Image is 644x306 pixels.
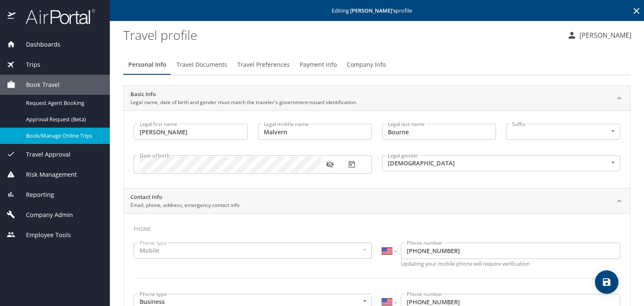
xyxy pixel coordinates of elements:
[134,220,620,234] h3: Phone
[300,60,337,70] span: Payment Info
[16,210,73,220] span: Company Admin
[401,261,620,267] p: Updating your mobile phone will require verification
[16,230,71,240] span: Employee Tools
[347,60,386,70] span: Company Info
[26,99,100,107] span: Request Agent Booking
[130,90,357,99] h2: Basic Info
[124,188,630,214] div: Contact InfoEmail, phone, address, emergency contact info
[124,110,630,188] div: Basic InfoLegal name, date of birth and gender must match the traveler's government-issued identi...
[16,40,60,49] span: Dashboards
[123,55,631,75] div: Profile
[123,22,560,48] h1: Travel profile
[382,155,620,171] div: [DEMOGRAPHIC_DATA]
[8,8,16,25] img: icon-airportal.png
[237,60,290,70] span: Travel Preferences
[26,132,100,140] span: Book/Manage Online Trips
[577,30,631,40] p: [PERSON_NAME]
[16,170,77,179] span: Risk Management
[128,60,166,70] span: Personal Info
[130,99,357,106] p: Legal name, date of birth and gender must match the traveler's government-issued identification.
[595,270,618,294] button: save
[130,193,239,201] h2: Contact Info
[124,86,630,111] div: Basic InfoLegal name, date of birth and gender must match the traveler's government-issued identi...
[350,7,396,14] strong: [PERSON_NAME] 's
[16,60,40,69] span: Trips
[134,243,372,259] div: Mobile
[16,8,95,25] img: airportal-logo.png
[177,60,227,70] span: Travel Documents
[130,201,239,209] p: Email, phone, address, emergency contact info
[26,115,100,123] span: Approval Request (Beta)
[16,190,54,199] span: Reporting
[16,150,70,159] span: Travel Approval
[112,8,641,13] p: Editing profile
[16,80,60,89] span: Book Travel
[563,28,635,43] button: [PERSON_NAME]
[506,124,620,140] div: ​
